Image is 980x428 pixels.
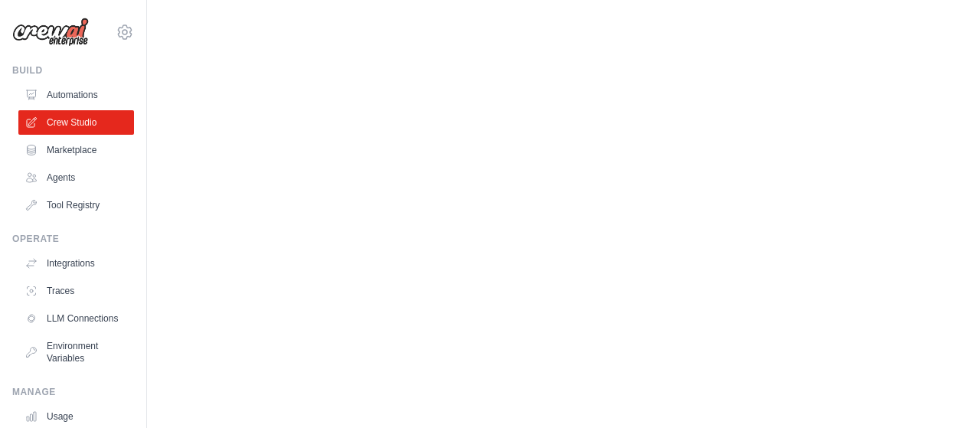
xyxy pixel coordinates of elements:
[12,233,134,245] div: Operate
[18,251,134,276] a: Integrations
[18,193,134,217] a: Tool Registry
[18,334,134,371] a: Environment Variables
[12,18,89,47] img: Logo
[18,279,134,303] a: Traces
[12,64,134,77] div: Build
[18,306,134,331] a: LLM Connections
[18,83,134,107] a: Automations
[18,110,134,135] a: Crew Studio
[18,165,134,190] a: Agents
[12,386,134,398] div: Manage
[18,138,134,162] a: Marketplace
